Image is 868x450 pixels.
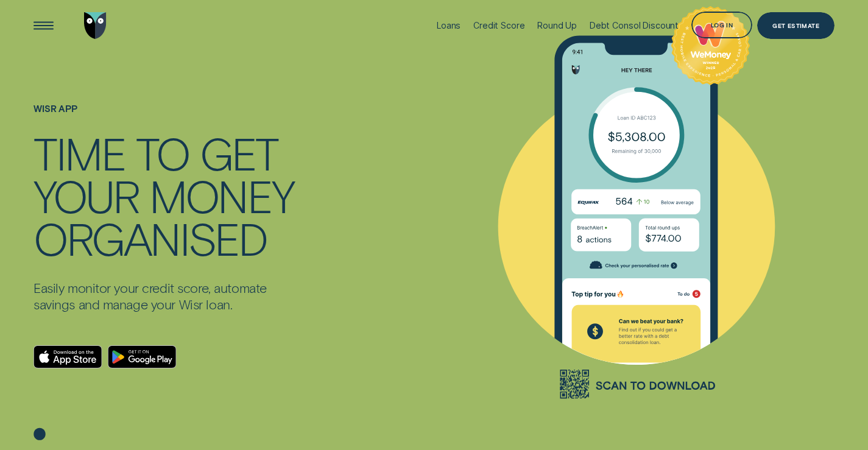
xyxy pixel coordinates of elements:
[473,20,524,30] div: Credit Score
[757,12,834,40] a: Get Estimate
[34,132,297,259] h4: TIME TO GET YOUR MONEY ORGANISED
[437,20,460,30] div: Loans
[34,217,267,259] div: ORGANISED
[136,132,189,174] div: TO
[30,12,57,40] button: Open Menu
[149,174,293,217] div: MONEY
[34,104,297,132] h1: WISR APP
[34,132,125,174] div: TIME
[691,12,752,39] button: Log in
[34,279,297,312] p: Easily monitor your credit score, automate savings and manage your Wisr loan.
[108,345,177,368] a: Android App on Google Play
[200,132,278,174] div: GET
[34,174,139,217] div: YOUR
[537,20,577,30] div: Round Up
[590,20,679,30] div: Debt Consol Discount
[34,345,102,368] a: Download on the App Store
[84,12,107,40] img: Wisr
